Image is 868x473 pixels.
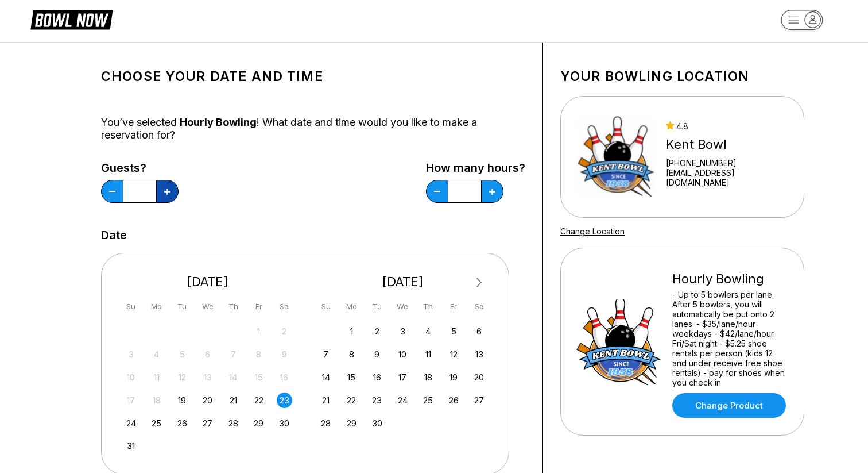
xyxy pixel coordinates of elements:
[471,393,487,408] div: Choose Saturday, September 27th, 2025
[251,393,266,408] div: Choose Friday, August 22nd, 2025
[369,324,385,339] div: Choose Tuesday, September 2nd, 2025
[672,290,789,387] div: - Up to 5 bowlers per lane. After 5 bowlers, you will automatically be put onto 2 lanes. - $35/la...
[318,299,334,314] div: Su
[344,370,359,385] div: Choose Monday, September 15th, 2025
[149,370,164,385] div: Not available Monday, August 11th, 2025
[666,168,789,187] a: [EMAIL_ADDRESS][DOMAIN_NAME]
[149,299,164,314] div: Mo
[226,393,241,408] div: Choose Thursday, August 21st, 2025
[666,158,789,168] div: [PHONE_NUMBER]
[101,68,525,84] h1: Choose your Date and time
[420,347,436,362] div: Choose Thursday, September 11th, 2025
[446,347,462,362] div: Choose Friday, September 12th, 2025
[200,416,215,431] div: Choose Wednesday, August 27th, 2025
[277,299,292,314] div: Sa
[123,299,139,314] div: Su
[226,347,241,362] div: Not available Thursday, August 7th, 2025
[149,347,164,362] div: Not available Monday, August 4th, 2025
[122,322,294,454] div: month 2025-08
[277,370,292,385] div: Not available Saturday, August 16th, 2025
[149,393,164,408] div: Not available Monday, August 18th, 2025
[175,416,190,431] div: Choose Tuesday, August 26th, 2025
[226,299,241,314] div: Th
[149,416,164,431] div: Choose Monday, August 25th, 2025
[446,324,462,339] div: Choose Friday, September 5th, 2025
[123,347,139,362] div: Not available Sunday, August 3rd, 2025
[251,416,266,431] div: Choose Friday, August 29th, 2025
[200,370,215,385] div: Not available Wednesday, August 13th, 2025
[277,416,292,431] div: Choose Saturday, August 30th, 2025
[318,370,334,385] div: Choose Sunday, September 14th, 2025
[318,347,334,362] div: Choose Sunday, September 7th, 2025
[101,116,525,141] div: You’ve selected ! What date and time would you like to make a reservation for?
[666,137,789,152] div: Kent Bowl
[576,114,656,200] img: Kent Bowl
[175,393,190,408] div: Choose Tuesday, August 19th, 2025
[119,274,297,290] div: [DATE]
[277,347,292,362] div: Not available Saturday, August 9th, 2025
[314,274,492,290] div: [DATE]
[446,299,462,314] div: Fr
[251,347,266,362] div: Not available Friday, August 8th, 2025
[175,299,190,314] div: Tu
[395,347,410,362] div: Choose Wednesday, September 10th, 2025
[318,393,334,408] div: Choose Sunday, September 21st, 2025
[471,299,487,314] div: Sa
[395,299,410,314] div: We
[369,393,385,408] div: Choose Tuesday, September 23rd, 2025
[101,229,127,241] label: Date
[344,393,359,408] div: Choose Monday, September 22nd, 2025
[226,370,241,385] div: Not available Thursday, August 14th, 2025
[420,370,436,385] div: Choose Thursday, September 18th, 2025
[471,370,487,385] div: Choose Saturday, September 20th, 2025
[369,416,385,431] div: Choose Tuesday, September 30th, 2025
[226,416,241,431] div: Choose Thursday, August 28th, 2025
[200,299,215,314] div: We
[420,299,436,314] div: Th
[446,393,462,408] div: Choose Friday, September 26th, 2025
[317,322,489,431] div: month 2025-09
[175,347,190,362] div: Not available Tuesday, August 5th, 2025
[395,393,410,408] div: Choose Wednesday, September 24th, 2025
[123,393,139,408] div: Not available Sunday, August 17th, 2025
[123,416,139,431] div: Choose Sunday, August 24th, 2025
[251,370,266,385] div: Not available Friday, August 15th, 2025
[560,226,625,236] a: Change Location
[277,324,292,339] div: Not available Saturday, August 2nd, 2025
[251,324,266,339] div: Not available Friday, August 1st, 2025
[200,347,215,362] div: Not available Wednesday, August 6th, 2025
[277,393,292,408] div: Choose Saturday, August 23rd, 2025
[395,324,410,339] div: Choose Wednesday, September 3rd, 2025
[344,324,359,339] div: Choose Monday, September 1st, 2025
[470,274,489,292] button: Next Month
[344,416,359,431] div: Choose Monday, September 29th, 2025
[101,161,179,174] label: Guests?
[420,324,436,339] div: Choose Thursday, September 4th, 2025
[344,347,359,362] div: Choose Monday, September 8th, 2025
[123,438,139,453] div: Choose Sunday, August 31st, 2025
[395,370,410,385] div: Choose Wednesday, September 17th, 2025
[666,121,789,131] div: 4.8
[180,116,257,128] span: Hourly Bowling
[251,299,266,314] div: Fr
[576,299,662,385] img: Hourly Bowling
[175,370,190,385] div: Not available Tuesday, August 12th, 2025
[123,370,139,385] div: Not available Sunday, August 10th, 2025
[471,324,487,339] div: Choose Saturday, September 6th, 2025
[369,347,385,362] div: Choose Tuesday, September 9th, 2025
[420,393,436,408] div: Choose Thursday, September 25th, 2025
[471,347,487,362] div: Choose Saturday, September 13th, 2025
[672,271,789,287] div: Hourly Bowling
[369,370,385,385] div: Choose Tuesday, September 16th, 2025
[560,68,804,84] h1: Your bowling location
[426,161,525,174] label: How many hours?
[369,299,385,314] div: Tu
[446,370,462,385] div: Choose Friday, September 19th, 2025
[200,393,215,408] div: Choose Wednesday, August 20th, 2025
[318,416,334,431] div: Choose Sunday, September 28th, 2025
[672,393,786,418] a: Change Product
[344,299,359,314] div: Mo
